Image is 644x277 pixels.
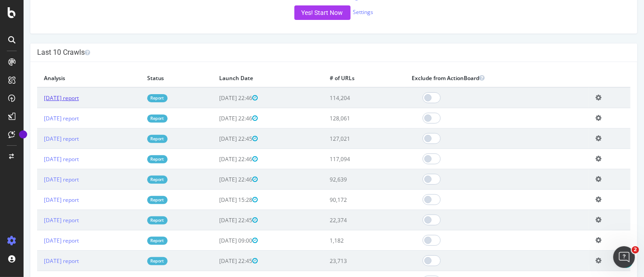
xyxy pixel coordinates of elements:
[300,230,382,251] td: 1,182
[300,87,382,108] td: 114,204
[300,108,382,129] td: 128,061
[300,69,382,87] th: # of URLs
[20,196,55,204] a: [DATE] report
[20,115,55,122] a: [DATE] report
[20,176,55,183] a: [DATE] report
[20,257,55,265] a: [DATE] report
[632,246,639,253] span: 2
[124,115,144,122] a: Report
[300,169,382,190] td: 92,639
[124,135,144,143] a: Report
[196,135,234,143] span: [DATE] 22:45
[19,130,27,138] div: Tooltip anchor
[381,69,565,87] th: Exclude from ActionBoard
[124,155,144,163] a: Report
[196,216,234,224] span: [DATE] 22:45
[300,149,382,169] td: 117,094
[196,115,234,122] span: [DATE] 22:46
[20,94,55,102] a: [DATE] report
[189,69,300,87] th: Launch Date
[124,176,144,183] a: Report
[196,237,234,244] span: [DATE] 09:00
[613,246,635,268] iframe: Intercom live chat
[300,190,382,210] td: 90,172
[196,94,234,102] span: [DATE] 22:46
[20,155,55,163] a: [DATE] report
[196,257,234,265] span: [DATE] 22:45
[196,176,234,183] span: [DATE] 22:46
[20,135,55,143] a: [DATE] report
[124,196,144,204] a: Report
[124,216,144,224] a: Report
[300,129,382,149] td: 127,021
[14,69,117,87] th: Analysis
[20,216,55,224] a: [DATE] report
[14,48,607,57] h4: Last 10 Crawls
[20,237,55,244] a: [DATE] report
[300,210,382,230] td: 22,374
[271,5,327,20] button: Yes! Start Now
[124,257,144,265] a: Report
[124,237,144,244] a: Report
[117,69,189,87] th: Status
[124,94,144,102] a: Report
[330,9,350,16] a: Settings
[196,155,234,163] span: [DATE] 22:46
[196,196,234,204] span: [DATE] 15:28
[300,251,382,271] td: 23,713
